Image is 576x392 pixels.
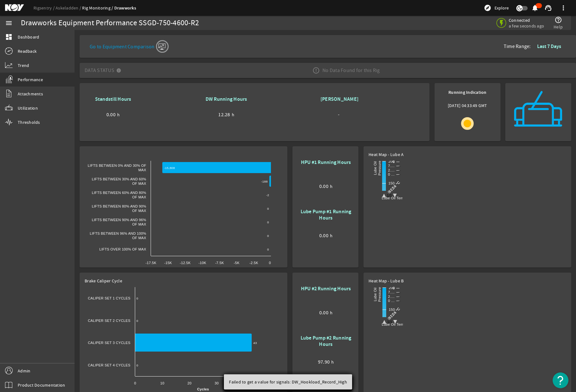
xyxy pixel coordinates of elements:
span: h [117,112,120,118]
text: Lube Oil Temperature [382,323,417,326]
span: Connected [509,17,544,23]
text: 10 [160,381,165,385]
a: Go to Equipment Comparison [90,39,167,51]
button: more_vert [556,0,571,15]
text: 200 [388,160,394,163]
text: 30 [215,381,219,385]
text: Lifts Between 80% and 90% of Max [92,204,147,213]
span: - [338,112,339,118]
text: 0 [136,297,138,300]
span: [DATE] 04:33:49 GMT [448,102,487,111]
div: Drawworks Equipment Performance SSGD-750-4600-R2 [21,20,199,26]
text: -5k [234,261,239,265]
text: -- [398,169,400,172]
span: Explore [495,5,509,11]
span: 0.00 [319,232,328,239]
text: -15,808 [164,166,175,170]
span: Readback [18,48,37,54]
text: Lube Oil Pressure A [373,161,386,176]
text: Lifts Between 60% and 80% of Max [92,191,147,199]
text: 1/1 [387,194,392,197]
text: Lifts Over 100% of Max [99,247,147,251]
b: HPU #2 Running Hours [301,285,351,292]
span: 0.00 [319,183,328,190]
text: -- [398,291,400,294]
span: Product Documentation [18,382,65,388]
text: 2.… [388,168,395,172]
text: Lifts Between 96% and 100% of Max [90,232,146,240]
button: Last 7 Days [532,41,566,52]
span: Admin [18,368,30,374]
text: Caliper Set 3 Cycles [88,341,130,345]
text: -- [398,173,400,176]
span: Attachments [18,91,43,97]
text: 43 [253,341,257,345]
text: 87.5+ °C [388,307,401,320]
text: Caliper Set 2 Cycles [88,319,130,323]
text: -12.5k [180,261,191,265]
text: -- [398,299,400,303]
text: 150 [389,308,395,311]
text: Lube Oil Pressure B [373,287,386,302]
text: Caliper Set 1 Cycles [88,296,130,300]
text: 0 … [388,172,395,176]
a: Rigsentry [33,5,56,11]
text: 6 [393,160,395,164]
text: 150 [388,181,394,185]
text: -17.5k [146,261,157,265]
span: Help [554,24,563,30]
text: -188 [261,180,268,183]
text: 0 … [388,299,395,303]
text: 0 [267,207,269,210]
text: 7.… [388,164,395,168]
span: Performance [18,76,43,83]
span: h [330,310,333,316]
text: 0 [134,381,136,385]
div: No Data Found for this Rig [307,62,385,79]
span: Thresholds [18,119,40,125]
text: 0 [136,319,138,323]
text: 0 [267,220,269,224]
span: a few seconds ago [509,23,544,29]
mat-expansion-panel-header: Data StatusNo Data Found for this Rig [80,63,576,78]
text: 0 [269,261,271,265]
button: Open Resource Center [553,372,568,388]
text: -2 [266,193,269,197]
a: Askeladden [56,5,82,11]
mat-icon: help_outline [555,16,562,24]
div: Failed to get a value for signals: DW_Hookload_Record_High [224,374,350,389]
div: Time Range: [504,41,571,52]
text: Lifts Between 90% and 96% of Max [92,218,147,226]
a: Drawworks [114,5,136,11]
mat-icon: explore [484,4,491,12]
mat-icon: dashboard [5,33,13,41]
b: Lube Pump #2 Running Hours [301,335,351,347]
span: h [330,232,333,239]
b: Last 7 Days [537,43,561,50]
text: 2.… [388,295,395,299]
span: 12.28 [218,112,230,118]
b: Lube Pump #1 Running Hours [301,208,351,221]
span: h [331,359,334,365]
b: DW Running Hours [206,96,247,102]
span: Heat Map - Lube B [369,278,404,284]
text: Lifts Between 0% and 30% of Max [88,164,146,172]
text: -2.5k [249,261,258,265]
span: Heat Map - Lube A [369,152,404,157]
span: h [330,183,333,190]
b: Standstill Hours [95,96,131,102]
text: 87.5+ °C [388,180,401,193]
mat-panel-title: Data Status [85,62,124,79]
text: 1/1 [387,320,392,324]
text: -- [398,165,400,168]
text: 0 [136,364,138,367]
span: Dashboard [18,34,39,40]
span: Utilization [18,105,38,111]
span: h [232,112,234,118]
text: Lifts Between 30% and 60% of Max [92,177,147,185]
text: Lube Oil Temperature [382,196,417,200]
text: Caliper Set 4 Cycles [88,363,130,367]
text: -10k [199,261,207,265]
span: 0.00 [319,310,328,316]
mat-icon: notifications [531,4,539,12]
